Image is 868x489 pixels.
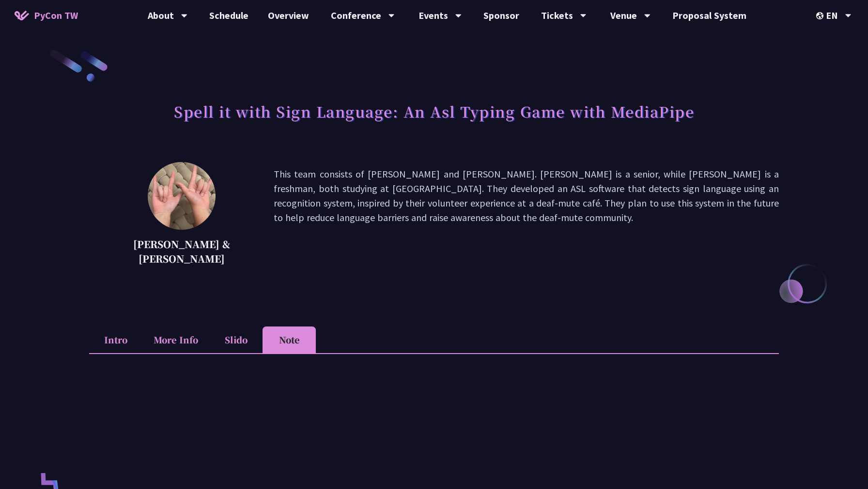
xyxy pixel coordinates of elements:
img: Megan & Ethan [148,162,216,230]
li: Intro [89,326,142,353]
li: More Info [142,326,209,353]
span: PyCon TW [34,8,78,23]
p: [PERSON_NAME] & [PERSON_NAME] [113,237,249,266]
img: Locale Icon [816,12,826,19]
a: PyCon TW [5,3,88,28]
h1: Spell it with Sign Language: An Asl Typing Game with MediaPipe [174,97,694,126]
li: Slido [209,326,263,353]
img: Home icon of PyCon TW 2025 [15,11,29,20]
li: Note [263,326,316,353]
p: This team consists of [PERSON_NAME] and [PERSON_NAME]. [PERSON_NAME] is a senior, while [PERSON_N... [274,167,779,268]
